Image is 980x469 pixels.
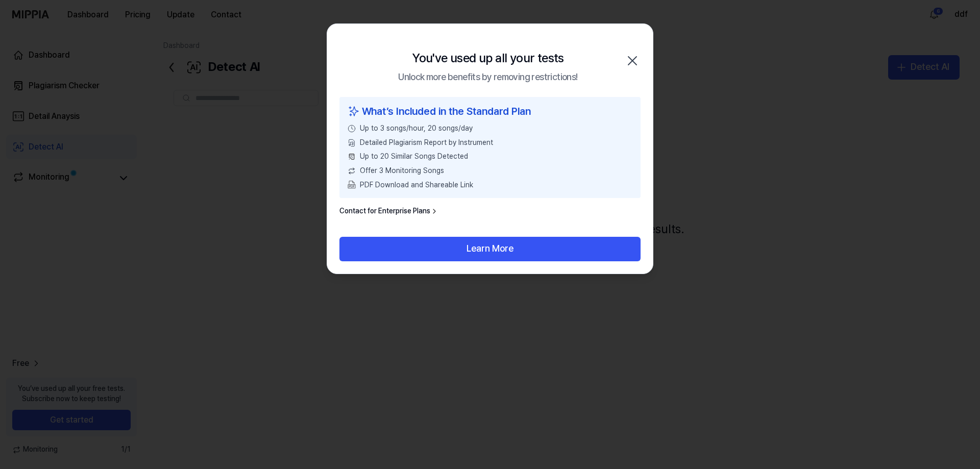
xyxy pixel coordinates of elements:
div: Unlock more benefits by removing restrictions! [398,70,577,85]
div: What’s Included in the Standard Plan [348,103,632,119]
span: Detailed Plagiarism Report by Instrument [360,138,493,148]
span: Up to 3 songs/hour, 20 songs/day [360,124,473,134]
img: PDF Download [348,181,356,189]
span: Up to 20 Similar Songs Detected [360,152,468,162]
button: Learn More [339,237,641,261]
span: Offer 3 Monitoring Songs [360,166,444,176]
a: Contact for Enterprise Plans [339,206,438,216]
div: You've used up all your tests [412,48,564,68]
img: sparkles icon [348,103,360,119]
span: PDF Download and Shareable Link [360,180,473,190]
